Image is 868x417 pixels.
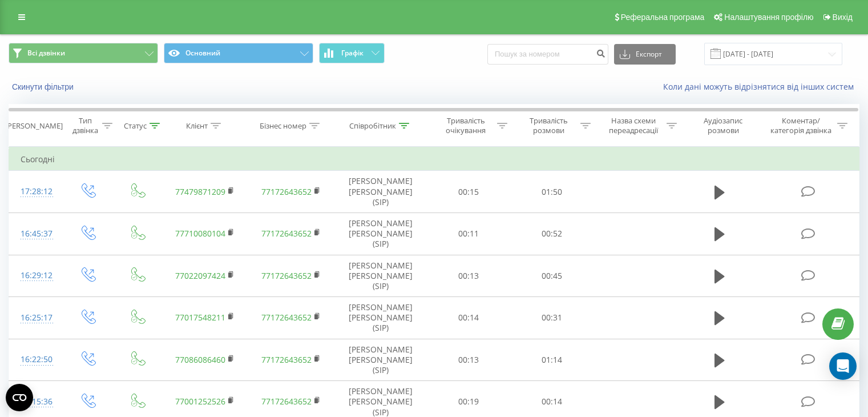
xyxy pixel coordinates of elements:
[427,297,510,339] td: 00:14
[520,116,578,135] div: Тривалість розмови
[21,181,51,203] div: 17:28:12
[21,264,51,287] div: 16:29:12
[175,354,225,365] a: 77086086460
[124,121,147,131] div: Статус
[175,270,225,281] a: 77022097424
[9,43,158,63] button: Всі дзвінки
[9,82,79,92] button: Скинути фільтри
[164,43,313,63] button: Основний
[175,228,225,239] a: 77710080104
[261,228,312,239] a: 77172643652
[663,81,859,92] a: Коли дані можуть відрізнятися вiд інших систем
[724,13,813,22] span: Налаштування профілю
[510,255,593,297] td: 00:45
[487,44,608,65] input: Пошук за номером
[334,171,427,213] td: [PERSON_NAME] [PERSON_NAME] (SIP)
[21,348,51,371] div: 16:22:50
[768,116,834,135] div: Коментар/категорія дзвінка
[614,44,676,65] button: Експорт
[427,171,510,213] td: 00:15
[175,312,225,323] a: 77017548211
[261,354,312,365] a: 77172643652
[260,121,306,131] div: Бізнес номер
[690,116,757,135] div: Аудіозапис розмови
[175,396,225,407] a: 77001252526
[9,148,859,171] td: Сьогодні
[510,339,593,381] td: 01:14
[27,49,65,58] span: Всі дзвінки
[186,121,208,131] div: Клієнт
[261,186,312,197] a: 77172643652
[175,186,225,197] a: 77479871209
[21,307,51,329] div: 16:25:17
[334,255,427,297] td: [PERSON_NAME] [PERSON_NAME] (SIP)
[510,171,593,213] td: 01:50
[21,391,51,413] div: 16:15:36
[438,116,495,135] div: Тривалість очікування
[621,13,705,22] span: Реферальна програма
[510,297,593,339] td: 00:31
[829,352,857,380] div: Open Intercom Messenger
[334,297,427,339] td: [PERSON_NAME] [PERSON_NAME] (SIP)
[261,270,312,281] a: 77172643652
[427,339,510,381] td: 00:13
[5,121,63,131] div: [PERSON_NAME]
[341,49,364,57] span: Графік
[334,339,427,381] td: [PERSON_NAME] [PERSON_NAME] (SIP)
[72,116,99,135] div: Тип дзвінка
[427,255,510,297] td: 00:13
[510,212,593,255] td: 00:52
[261,396,312,407] a: 77172643652
[427,212,510,255] td: 00:11
[319,43,385,63] button: Графік
[604,116,664,135] div: Назва схеми переадресації
[833,13,853,22] span: Вихід
[334,212,427,255] td: [PERSON_NAME] [PERSON_NAME] (SIP)
[261,312,312,323] a: 77172643652
[6,384,33,411] button: Open CMP widget
[349,121,396,131] div: Співробітник
[21,223,51,245] div: 16:45:37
